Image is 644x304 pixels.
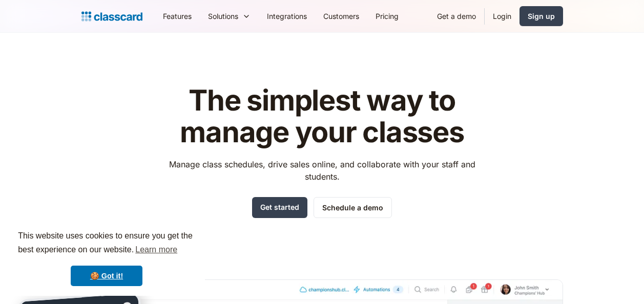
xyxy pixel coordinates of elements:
[367,5,407,28] a: Pricing
[81,9,142,24] a: home
[18,230,195,257] span: This website uses cookies to ensure you get the best experience on our website.
[208,11,238,21] div: Solutions
[528,11,555,21] div: Sign up
[200,5,259,28] div: Solutions
[252,197,307,218] a: Get started
[159,85,485,148] h1: The simplest way to manage your classes
[134,242,179,257] a: learn more about cookies
[259,5,315,28] a: Integrations
[155,5,200,28] a: Features
[314,197,392,218] a: Schedule a demo
[429,5,484,28] a: Get a demo
[8,220,205,296] div: cookieconsent
[159,158,485,183] p: Manage class schedules, drive sales online, and collaborate with your staff and students.
[315,5,367,28] a: Customers
[520,6,563,26] a: Sign up
[485,5,520,28] a: Login
[71,266,142,286] a: dismiss cookie message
